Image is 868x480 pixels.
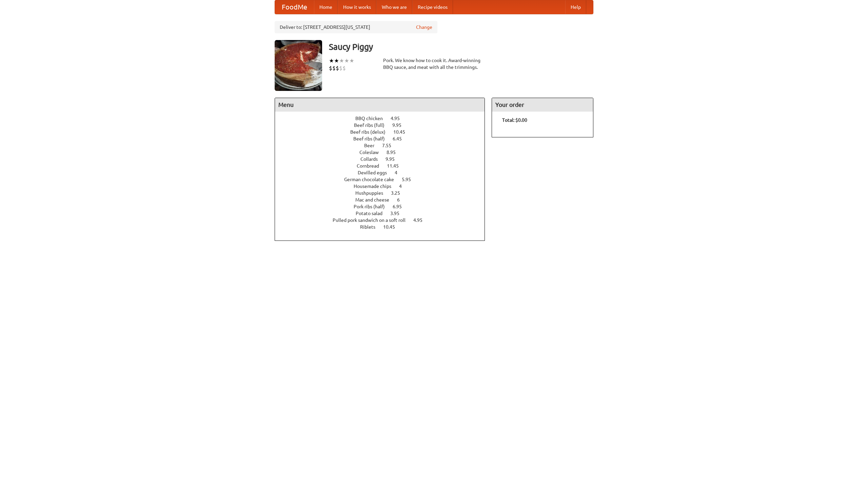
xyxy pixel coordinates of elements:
span: Beef ribs (half) [353,136,392,141]
a: Hushpuppies 3.25 [355,190,413,196]
li: ★ [339,57,344,64]
a: Collards 9.95 [360,156,407,162]
span: 4 [395,170,404,175]
span: 6.45 [393,136,409,141]
h3: Saucy Piggy [329,40,593,54]
span: 9.95 [392,122,408,128]
li: ★ [329,57,334,64]
a: Devilled eggs 4 [358,170,410,175]
span: Beef ribs (delux) [350,129,392,135]
a: Beef ribs (full) 9.95 [354,122,414,128]
a: Home [314,0,338,14]
span: 7.55 [382,143,398,148]
span: BBQ chicken [355,116,390,121]
b: Total: $0.00 [502,117,527,123]
a: Housemade chips 4 [354,184,414,189]
div: Deliver to: [STREET_ADDRESS][US_STATE] [275,21,437,33]
span: 5.95 [402,177,418,182]
div: Pork. We know how to cook it. Award-winning BBQ sauce, and meat with all the trimmings. [383,57,485,71]
a: Potato salad 3.95 [356,211,412,216]
span: Pulled pork sandwich on a soft roll [333,217,412,223]
a: Cornbread 11.45 [357,163,411,169]
a: FoodMe [275,0,314,14]
li: ★ [349,57,354,64]
li: ★ [334,57,339,64]
span: Potato salad [356,211,389,216]
span: 6.95 [393,204,409,209]
span: Pork ribs (half) [354,204,392,209]
span: Housemade chips [354,184,398,189]
span: Cornbread [357,163,386,169]
span: Riblets [360,224,382,230]
li: $ [339,64,342,72]
span: Devilled eggs [358,170,394,175]
img: angular.jpg [275,40,322,91]
li: $ [336,64,339,72]
span: 4.95 [413,217,429,223]
span: Hushpuppies [355,190,390,196]
li: $ [332,64,336,72]
span: 8.95 [387,150,402,155]
a: Coleslaw 8.95 [359,150,408,155]
span: 10.45 [393,129,412,135]
span: 3.95 [390,211,406,216]
a: Recipe videos [412,0,453,14]
span: 6 [397,197,407,203]
a: Beer 7.55 [364,143,404,148]
span: 10.45 [383,224,402,230]
span: 3.25 [391,190,407,196]
span: Coleslaw [359,150,386,155]
a: Mac and cheese 6 [355,197,412,203]
span: Beer [364,143,381,148]
a: Beef ribs (half) 6.45 [353,136,414,141]
a: Beef ribs (delux) 10.45 [350,129,418,135]
li: ★ [344,57,349,64]
li: $ [342,64,346,72]
span: Collards [360,156,384,162]
h4: Menu [275,98,485,112]
a: Change [416,24,432,31]
span: 4 [399,184,409,189]
a: Pulled pork sandwich on a soft roll 4.95 [333,217,435,223]
a: Riblets 10.45 [360,224,408,230]
span: 9.95 [386,156,401,162]
li: $ [329,64,332,72]
span: German chocolate cake [344,177,401,182]
span: 11.45 [387,163,406,169]
a: German chocolate cake 5.95 [344,177,423,182]
a: BBQ chicken 4.95 [355,116,412,121]
a: How it works [338,0,376,14]
h4: Your order [492,98,593,112]
span: Mac and cheese [355,197,396,203]
span: 4.95 [391,116,407,121]
span: Beef ribs (full) [354,122,391,128]
a: Who we are [376,0,412,14]
a: Pork ribs (half) 6.95 [354,204,414,209]
a: Help [565,0,586,14]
